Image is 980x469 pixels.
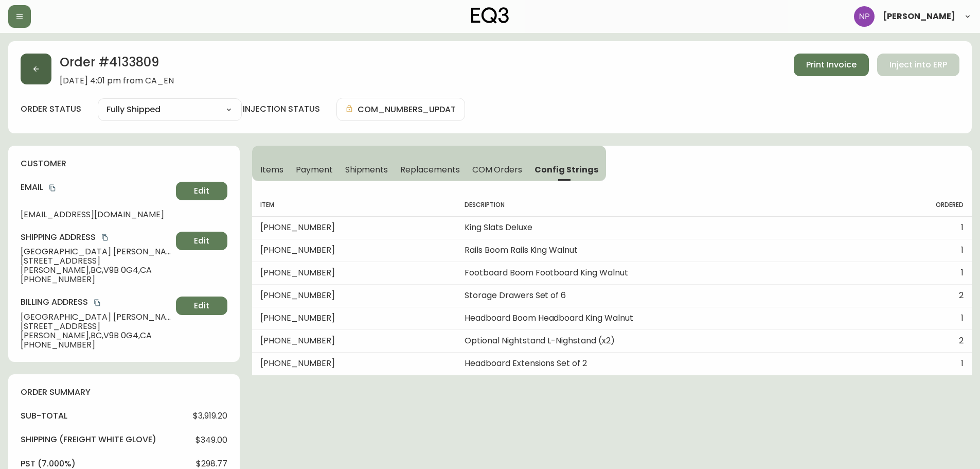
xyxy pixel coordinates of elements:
[854,6,875,27] img: 50f1e64a3f95c89b5c5247455825f96f
[345,164,388,175] span: Shipments
[872,194,972,216] th: Ordered
[456,352,872,375] td: Headboard Extensions Set of 2
[176,232,227,250] button: Edit
[252,216,456,239] td: [PHONE_NUMBER]
[47,183,58,193] button: copy
[794,54,869,76] button: Print Invoice
[21,312,172,322] span: [GEOGRAPHIC_DATA] [PERSON_NAME]
[21,210,172,219] span: [EMAIL_ADDRESS][DOMAIN_NAME]
[456,284,872,307] td: Storage Drawers Set of 6
[21,340,172,350] span: [PHONE_NUMBER]
[176,297,227,315] button: Edit
[21,103,81,115] label: order status
[456,307,872,329] td: Headboard Boom Headboard King Walnut
[243,103,320,115] h4: injection status
[176,182,227,200] button: Edit
[883,12,955,21] span: [PERSON_NAME]
[21,275,172,284] span: [PHONE_NUMBER]
[21,256,172,266] span: [STREET_ADDRESS]
[252,239,456,262] td: [PHONE_NUMBER]
[456,194,872,216] th: Description
[456,329,872,352] td: Optional Nightstand L-Nighstand (x2)
[21,410,67,422] h4: sub-total
[252,307,456,329] td: [PHONE_NUMBER]
[872,239,972,262] td: 1
[806,59,857,71] span: Print Invoice
[252,329,456,352] td: [PHONE_NUMBER]
[872,307,972,329] td: 1
[872,262,972,284] td: 1
[456,239,872,262] td: Rails Boom Rails King Walnut
[872,216,972,239] td: 1
[252,262,456,284] td: [PHONE_NUMBER]
[260,164,283,175] span: Items
[194,235,209,247] span: Edit
[456,262,872,284] td: Footboard Boom Footboard King Walnut
[21,297,172,308] h4: Billing Address
[534,164,598,175] span: Config Strings
[400,164,459,175] span: Replacements
[21,232,172,243] h4: Shipping Address
[252,284,456,307] td: [PHONE_NUMBER]
[252,352,456,375] td: [PHONE_NUMBER]
[472,164,523,175] span: COM Orders
[471,7,509,24] img: logo
[193,411,227,421] span: $3,919.20
[21,331,172,340] span: [PERSON_NAME] , BC , V9B 0G4 , CA
[456,216,872,239] td: King Slats Deluxe
[296,164,333,175] span: Payment
[195,436,227,445] span: $349.00
[100,232,110,242] button: copy
[252,194,456,216] th: Item
[194,185,209,197] span: Edit
[196,459,227,468] span: $298.77
[21,434,156,445] h4: Shipping ( Freight White Glove )
[92,298,102,308] button: copy
[21,322,172,331] span: [STREET_ADDRESS]
[21,266,172,275] span: [PERSON_NAME] , BC , V9B 0G4 , CA
[21,182,172,193] h4: Email
[21,158,227,169] h4: customer
[872,284,972,307] td: 2
[60,76,174,85] span: [DATE] 4:01 pm from CA_EN
[872,329,972,352] td: 2
[21,387,227,398] h4: order summary
[194,300,209,311] span: Edit
[872,352,972,375] td: 1
[21,247,172,256] span: [GEOGRAPHIC_DATA] [PERSON_NAME]
[60,54,174,76] h2: Order # 4133809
